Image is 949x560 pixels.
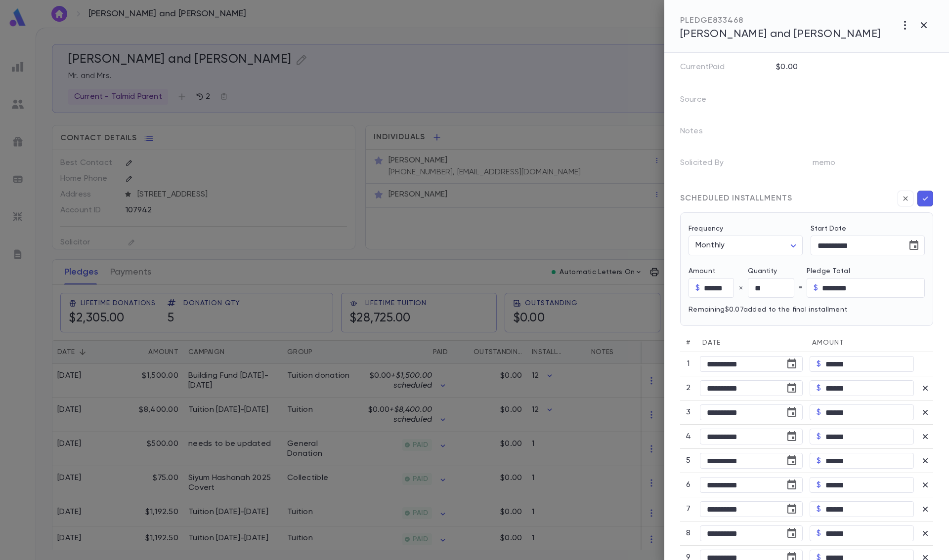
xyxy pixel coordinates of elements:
p: 8 [684,528,693,538]
p: 4 [684,432,693,441]
p: $ [817,359,821,369]
p: $ [817,504,821,514]
p: = [798,283,803,293]
button: Choose date, selected date is Dec 10, 2025 [782,427,802,446]
div: Monthly [689,236,803,255]
span: Date [702,339,721,346]
label: Amount [689,267,748,275]
p: $ [814,283,818,293]
button: Choose date, selected date is Mar 10, 2026 [782,499,802,519]
p: Source [680,92,722,112]
span: [PERSON_NAME] and [PERSON_NAME] [680,29,881,40]
button: Choose date, selected date is Nov 10, 2025 [782,402,802,422]
button: Choose date, selected date is Apr 10, 2026 [782,523,802,543]
p: $ [817,432,821,441]
span: Monthly [695,241,725,249]
p: $ [817,480,821,490]
div: SCHEDULED INSTALLMENTS [680,194,792,203]
span: Amount [812,339,844,346]
p: $ [817,456,821,466]
p: 2 [684,383,693,393]
button: Choose date, selected date is Feb 10, 2026 [782,475,802,495]
p: 1 [684,359,693,369]
p: $0.00 [776,62,798,72]
div: PLEDGE 833468 [680,16,881,26]
button: Choose date, selected date is Oct 10, 2025 [782,378,802,398]
p: Notes [680,123,719,143]
p: memo [813,155,852,175]
p: $ [817,383,821,393]
p: $ [817,528,821,538]
label: Start Date [811,225,925,233]
button: Choose date, selected date is Sep 10, 2025 [782,354,802,374]
p: 6 [684,480,693,490]
p: $ [695,283,700,293]
label: Quantity [748,267,807,275]
label: Pledge Total [807,267,925,275]
span: # [686,339,690,346]
p: 5 [684,456,693,466]
p: $ [817,407,821,417]
p: 7 [684,504,693,514]
p: Current Paid [680,62,725,72]
p: 3 [684,407,693,417]
p: Remaining $0.07 added to the final installment [689,306,925,314]
label: Frequency [689,225,723,233]
button: Choose date, selected date is Jan 10, 2026 [782,451,802,471]
p: Solicited By [680,155,739,175]
button: Choose date, selected date is Sep 10, 2025 [904,236,924,255]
